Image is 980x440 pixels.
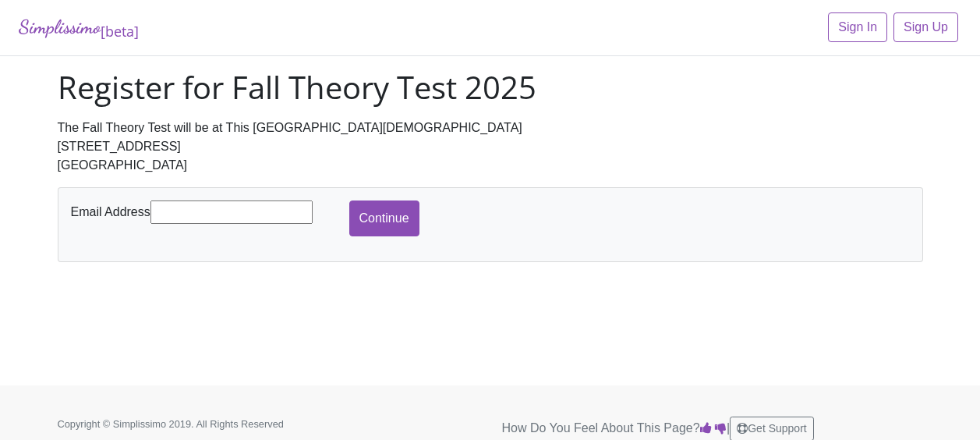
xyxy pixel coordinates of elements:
[58,119,923,175] div: The Fall Theory Test will be at This [GEOGRAPHIC_DATA][DEMOGRAPHIC_DATA] [STREET_ADDRESS] [GEOGRA...
[828,12,887,42] a: Sign In
[67,200,349,224] div: Email Address
[19,12,139,43] a: Simplissimo[beta]
[349,200,419,236] input: Continue
[58,69,923,106] h1: Register for Fall Theory Test 2025
[58,417,331,431] p: Copyright © Simplissimo 2019. All Rights Reserved
[893,12,958,42] a: Sign Up
[101,22,139,41] sub: [beta]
